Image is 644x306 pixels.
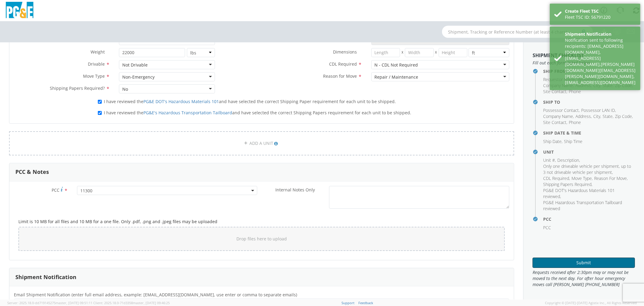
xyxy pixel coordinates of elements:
[56,301,92,305] span: master, [DATE] 09:51:11
[557,157,579,163] span: Description
[581,107,615,113] span: Possessor LAN ID
[442,26,593,38] input: Shipment, Tracking or Reference Number (at least 4 chars)
[564,138,582,144] span: Ship Time
[575,113,591,119] span: Address
[92,37,105,43] span: Unit #
[572,175,592,181] span: Move Type
[543,83,573,88] span: Company Name
[88,61,105,67] span: Drivable
[543,157,556,163] li: ,
[565,37,636,86] div: Notification sent to following recipients: [EMAIL_ADDRESS][DOMAIN_NAME],[EMAIL_ADDRESS][DOMAIN_NA...
[543,175,570,181] li: ,
[543,100,635,104] h4: Ship To
[543,107,580,113] li: ,
[565,8,636,14] div: Create Fleet TSC
[122,62,148,68] div: Not Drivable
[543,119,566,125] span: Site Contact
[323,73,357,79] span: Reason for Move
[543,113,573,119] span: Company Name
[543,181,591,187] span: Shipping Papers Required
[98,100,102,104] input: I have reviewed thePG&E DOT's Hazardous Materials 101and have selected the correct Shipping Paper...
[358,301,373,305] a: Feedback
[533,269,635,288] span: Requests received after 2:30pm may or may not be moved to the next day. For after hour emergency ...
[543,175,569,181] span: CDL Required
[143,99,219,104] a: PG&E DOT's Hazardous Materials 101
[615,113,633,119] li: ,
[143,110,232,116] a: PG&E's Hazardous Transportation Tailboard
[7,301,92,305] span: Server: 2025.18.0-dd719145275
[236,236,287,242] span: Drop files here to upload
[594,175,628,181] li: ,
[104,99,396,104] span: I have reviewed the and have selected the correct Shipping Paper requirement for each unit to be ...
[50,85,105,91] span: Shipping Papers Required?
[133,301,170,305] span: master, [DATE] 09:46:25
[543,200,622,211] span: PG&E Hazardous Transportation Tailboard reviewed
[375,62,418,68] div: N - CDL Not Required
[52,187,59,193] span: PCC
[15,274,76,280] h3: Shipment Notification
[543,157,555,163] span: Unit #
[603,113,614,119] li: ,
[405,48,434,57] input: Width
[545,301,637,305] span: Copyright © [DATE]-[DATE] Agistix Inc., All Rights Reserved
[543,113,574,119] li: ,
[83,73,105,79] span: Move Type
[533,52,584,59] strong: Shipment Checklist
[371,48,400,57] input: Length
[543,76,575,82] span: Requestor Name
[543,187,633,200] li: ,
[543,225,551,230] span: PCC
[543,119,567,125] li: ,
[400,48,405,57] span: X
[543,69,635,73] h4: Ship From
[334,37,357,43] span: Description
[14,292,297,298] span: Email Shipment Notification (enter full email address, example: jdoe01@agistix.com, use enter or ...
[581,107,616,113] li: ,
[594,175,627,181] span: Reason For Move
[543,76,576,83] li: ,
[439,48,468,57] input: Height
[603,113,613,119] span: State
[575,113,592,119] li: ,
[329,61,357,67] span: CDL Required
[543,187,615,199] span: PG&E DOT's Hazardous Materials 101 reviewed
[91,49,105,55] span: Weight
[565,14,636,20] div: Fleet TSC ID: 56791220
[543,89,566,94] span: Site Contact
[569,89,581,94] span: Phone
[93,301,170,305] span: Client: 2025.18.0-71d3358
[98,111,102,115] input: I have reviewed thePG&E's Hazardous Transportation Tailboardand have selected the correct Shippin...
[543,83,574,89] li: ,
[565,31,636,37] div: Shipment Notification
[533,60,635,66] span: Fill out each form listed below
[15,169,49,175] h3: PCC & Notes
[275,187,315,193] span: Internal Notes Only
[615,113,632,119] span: Zip Code
[543,217,635,221] h4: PCC
[543,89,567,95] li: ,
[434,48,439,57] span: X
[557,157,580,163] li: ,
[533,258,635,268] button: Submit
[9,131,514,155] a: ADD A UNIT
[122,74,155,80] div: Non-Emergency
[104,110,411,116] span: I have reviewed the and have selected the correct Shipping Papers requirement for each unit to be...
[5,2,35,20] img: pge-logo-06675f144f4cfa6a6814.png
[543,107,579,113] span: Possessor Contact
[543,138,562,144] span: Ship Date
[80,188,254,194] span: 11300
[122,86,128,92] div: No
[543,181,592,187] li: ,
[593,113,600,119] span: City
[593,113,601,119] li: ,
[375,74,418,80] div: Repair / Maintenance
[543,163,633,175] li: ,
[543,138,562,145] li: ,
[572,175,593,181] li: ,
[543,163,631,175] span: Only one driveable vehicle per shipment, up to 3 not driveable vehicle per shipment
[569,119,581,125] span: Phone
[18,219,505,224] h5: Limit is 10 MB for all files and 10 MB for a one file. Only .pdf, .png and .jpeg files may be upl...
[543,150,635,154] h4: Unit
[77,186,257,195] span: 11300
[543,131,635,135] h4: Ship Date & Time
